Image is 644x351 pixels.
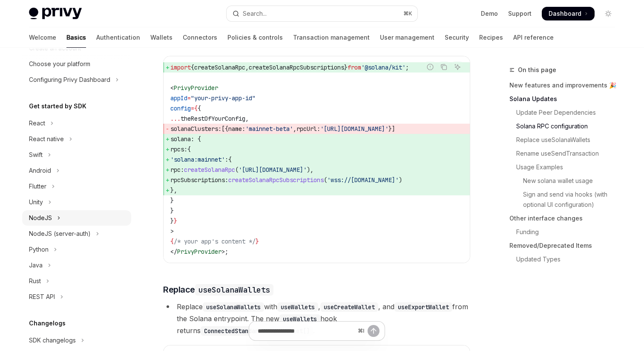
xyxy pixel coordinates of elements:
[191,94,256,102] span: "your-privy-app-id"
[194,104,198,112] span: {
[170,176,228,184] span: rpcSubscriptions:
[29,150,43,160] div: Swift
[170,104,191,112] span: config
[170,84,174,92] span: <
[96,27,140,48] a: Authentication
[170,207,174,215] span: }
[191,104,194,112] span: =
[509,225,622,239] a: Funding
[29,165,51,176] div: Android
[509,119,622,133] a: Solana RPC configuration
[29,292,55,302] div: REST API
[29,75,110,85] div: Configuring Privy Dashboard
[170,94,187,102] span: appId
[509,92,622,106] a: Solana Updates
[170,145,187,153] span: rpcs:
[388,125,395,133] span: }]
[245,115,249,122] span: ,
[174,84,218,92] span: PrivyProvider
[394,302,452,312] code: useExportWallet
[228,176,324,184] span: createSolanaRpcSubscriptions
[225,248,228,255] span: ;
[170,217,174,225] span: }
[22,72,131,87] button: Toggle Configuring Privy Dashboard section
[170,125,221,133] span: solanaClusters:
[249,64,344,71] span: createSolanaRpcSubscriptions
[509,212,622,225] a: Other interface changes
[163,301,470,336] li: Replace with , , and from the Solana entrypoint. The new hook returns .
[29,335,76,345] div: SDK changelogs
[509,106,622,119] a: Update Peer Dependencies
[518,65,556,75] span: On this page
[225,156,228,163] span: :
[170,156,225,163] span: 'solana:mainnet'
[307,166,313,174] span: ),
[191,135,201,143] span: : {
[170,115,181,122] span: ...
[22,131,131,147] button: Toggle React native section
[181,115,245,122] span: theRestOfYourConfig
[327,176,399,184] span: 'wss://[DOMAIN_NAME]'
[198,104,201,112] span: {
[228,125,245,133] span: name:
[293,125,296,133] span: ,
[380,27,434,48] a: User management
[29,276,41,286] div: Rust
[438,61,449,73] button: Copy the contents from the code block
[601,7,615,20] button: Toggle dark mode
[509,133,622,147] a: Replace useSolanaWallets
[170,197,174,204] span: }
[293,27,370,48] a: Transaction management
[29,8,82,20] img: light logo
[509,78,622,92] a: New features and improvements 🎉
[22,226,131,241] button: Toggle NodeJS (server-auth) section
[22,194,131,210] button: Toggle Unity section
[163,284,273,296] span: Replace
[170,186,177,194] span: },
[221,125,228,133] span: [{
[324,176,327,184] span: (
[187,145,191,153] span: {
[481,9,498,18] a: Demo
[22,116,131,131] button: Toggle React section
[29,101,86,111] h5: Get started by SDK
[277,302,318,312] code: useWallets
[22,163,131,178] button: Toggle Android section
[405,64,409,71] span: ;
[228,156,232,163] span: {
[150,27,172,48] a: Wallets
[368,325,379,337] button: Send message
[170,135,191,143] span: solana
[452,61,463,73] button: Ask AI
[399,176,402,184] span: )
[256,238,259,245] span: }
[509,160,622,174] a: Usage Examples
[29,59,90,69] div: Choose your platform
[509,174,622,188] a: New solana wallet usage
[445,27,469,48] a: Security
[245,125,293,133] span: 'mainnet-beta'
[170,238,174,245] span: {
[22,333,131,348] button: Toggle SDK changelogs section
[170,166,184,174] span: rpc:
[361,64,405,71] span: '@solana/kit'
[29,244,49,255] div: Python
[29,134,64,144] div: React native
[542,7,595,20] a: Dashboard
[239,166,307,174] span: '[URL][DOMAIN_NAME]'
[203,302,264,312] code: useSolanaWallets
[29,213,52,223] div: NodeJS
[348,64,361,71] span: from
[22,147,131,162] button: Toggle Swift section
[479,27,503,48] a: Recipes
[279,314,320,324] code: useWallets
[549,9,581,18] span: Dashboard
[191,64,194,71] span: {
[170,227,174,235] span: >
[258,322,354,340] input: Ask a question...
[22,242,131,257] button: Toggle Python section
[22,56,131,72] a: Choose your platform
[227,6,417,21] button: Open search
[194,64,245,71] span: createSolanaRpc
[29,118,45,128] div: React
